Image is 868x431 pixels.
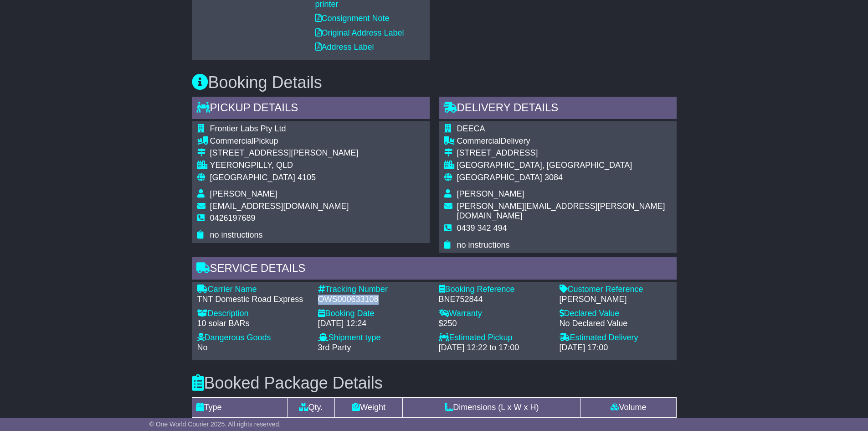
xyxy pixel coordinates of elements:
[192,257,677,282] div: Service Details
[318,285,430,295] div: Tracking Number
[439,319,550,329] div: $250
[318,343,351,352] span: 3rd Party
[457,136,501,145] span: Commercial
[192,374,677,392] h3: Booked Package Details
[439,285,550,295] div: Booking Reference
[318,319,430,329] div: [DATE] 12:24
[315,14,390,23] a: Consignment Note
[560,333,671,343] div: Estimated Delivery
[315,42,374,52] a: Address Label
[581,398,676,418] td: Volume
[298,173,316,182] span: 4105
[439,295,550,305] div: BNE752844
[192,73,677,92] h3: Booking Details
[457,161,671,171] div: [GEOGRAPHIC_DATA], [GEOGRAPHIC_DATA]
[457,189,524,198] span: [PERSON_NAME]
[457,148,671,158] div: [STREET_ADDRESS]
[439,309,550,319] div: Warranty
[439,97,677,121] div: Delivery Details
[439,333,550,343] div: Estimated Pickup
[457,240,510,249] span: no instructions
[210,136,359,146] div: Pickup
[318,295,430,305] div: OWS000633108
[192,97,430,121] div: Pickup Details
[560,295,671,305] div: [PERSON_NAME]
[149,421,281,428] span: © One World Courier 2025. All rights reserved.
[210,173,295,182] span: [GEOGRAPHIC_DATA]
[457,124,485,133] span: DEECA
[210,124,286,133] span: Frontier Labs Pty Ltd
[315,28,404,37] a: Original Address Label
[197,333,309,343] div: Dangerous Goods
[403,398,581,418] td: Dimensions (L x W x H)
[197,285,309,295] div: Carrier Name
[210,202,349,211] span: [EMAIL_ADDRESS][DOMAIN_NAME]
[560,319,671,329] div: No Declared Value
[439,343,550,353] div: [DATE] 12:22 to 17:00
[210,213,256,223] span: 0426197689
[197,319,309,329] div: 10 solar BARs
[544,173,563,182] span: 3084
[210,161,359,171] div: YEERONGPILLY, QLD
[287,398,335,418] td: Qty.
[210,148,359,158] div: [STREET_ADDRESS][PERSON_NAME]
[197,309,309,319] div: Description
[457,173,542,182] span: [GEOGRAPHIC_DATA]
[318,309,430,319] div: Booking Date
[560,309,671,319] div: Declared Value
[335,398,403,418] td: Weight
[560,285,671,295] div: Customer Reference
[457,223,507,233] span: 0439 342 494
[197,343,208,352] span: No
[210,189,277,198] span: [PERSON_NAME]
[457,202,665,221] span: [PERSON_NAME][EMAIL_ADDRESS][PERSON_NAME][DOMAIN_NAME]
[560,343,671,353] div: [DATE] 17:00
[210,230,263,239] span: no instructions
[192,398,287,418] td: Type
[197,295,309,305] div: TNT Domestic Road Express
[457,136,671,146] div: Delivery
[210,136,254,145] span: Commercial
[318,333,430,343] div: Shipment type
